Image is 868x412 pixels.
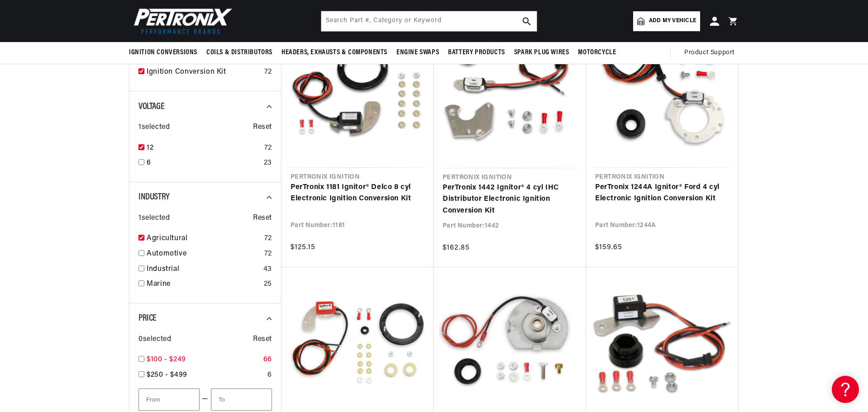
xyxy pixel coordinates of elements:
span: Reset [253,213,272,224]
input: From [138,388,200,411]
a: Marine [147,279,260,290]
input: To [211,388,272,411]
div: 43 [263,264,272,275]
summary: Spark Plug Wires [510,42,574,63]
a: 12 [147,142,261,154]
span: Reset [253,334,272,346]
span: Reset [253,122,272,133]
div: 23 [264,157,272,169]
a: PerTronix 1442 Ignitor® 4 cyl IHC Distributor Electronic Ignition Conversion Kit [443,182,577,217]
span: 1 selected [138,122,170,133]
div: 72 [264,248,272,260]
div: 6 [267,369,272,381]
a: Add my vehicle [633,11,700,31]
span: Engine Swaps [396,48,439,57]
span: Industry [138,193,170,202]
span: $100 - $249 [147,356,186,363]
span: $250 - $499 [147,371,187,379]
div: 72 [264,233,272,245]
span: Add my vehicle [649,17,696,25]
span: — [202,393,209,405]
span: Coils & Distributors [206,48,272,57]
summary: Headers, Exhausts & Components [277,42,392,63]
summary: Ignition Conversions [129,42,202,63]
button: search button [517,11,537,31]
a: 6 [147,157,260,169]
summary: Motorcycle [573,42,620,63]
div: 66 [263,354,272,366]
span: Battery Products [448,48,505,57]
summary: Battery Products [444,42,510,63]
summary: Product Support [684,42,739,64]
div: 72 [264,66,272,78]
span: Voltage [138,102,164,111]
a: PerTronix 1244A Ignitor® Ford 4 cyl Electronic Ignition Conversion Kit [595,182,729,205]
input: Search Part #, Category or Keyword [321,11,537,31]
span: Price [138,314,157,323]
img: Pertronix [129,5,233,37]
span: Ignition Conversions [129,48,197,57]
span: 1 selected [138,213,170,224]
span: Product Support [684,48,734,58]
span: 0 selected [138,334,171,346]
a: Industrial [147,264,260,275]
summary: Engine Swaps [392,42,444,63]
a: Agricultural [147,233,261,245]
a: Ignition Conversion Kit [147,66,261,78]
a: Automotive [147,248,261,260]
span: Spark Plug Wires [514,48,569,57]
div: 72 [264,142,272,154]
summary: Coils & Distributors [202,42,277,63]
div: 25 [264,279,272,290]
a: PerTronix 1181 Ignitor® Delco 8 cyl Electronic Ignition Conversion Kit [291,182,424,205]
span: Motorcycle [578,48,616,57]
span: Headers, Exhausts & Components [281,48,387,57]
